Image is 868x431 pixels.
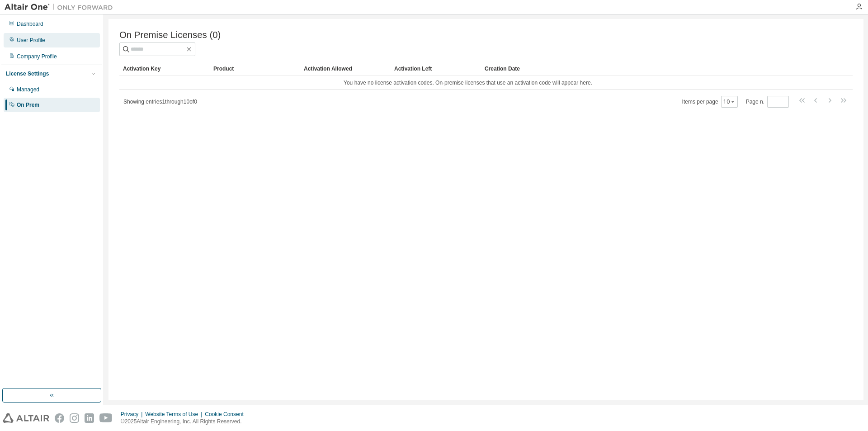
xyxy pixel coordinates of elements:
img: facebook.svg [55,413,64,423]
div: Company Profile [17,53,57,60]
div: On Prem [17,101,39,109]
span: Items per page [682,96,738,108]
div: Managed [17,86,39,93]
div: Dashboard [17,20,43,28]
img: instagram.svg [70,413,79,423]
div: Activation Allowed [304,62,387,76]
div: Privacy [121,411,145,418]
span: Showing entries 1 through 10 of 0 [123,99,197,105]
img: Altair One [5,3,118,12]
button: 10 [723,98,736,105]
div: Product [213,62,297,76]
div: Activation Key [123,62,206,76]
div: Website Terms of Use [145,411,205,418]
div: Creation Date [485,62,813,76]
td: You have no license activation codes. On-premise licenses that use an activation code will appear... [119,76,816,90]
div: License Settings [6,70,49,77]
img: altair_logo.svg [3,413,49,423]
span: On Premise Licenses (0) [119,30,221,40]
div: Cookie Consent [205,411,249,418]
img: youtube.svg [99,413,113,423]
p: © 2025 Altair Engineering, Inc. All Rights Reserved. [121,418,249,426]
div: User Profile [17,37,45,44]
span: Page n. [746,96,789,108]
div: Activation Left [394,62,477,76]
img: linkedin.svg [85,413,94,423]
